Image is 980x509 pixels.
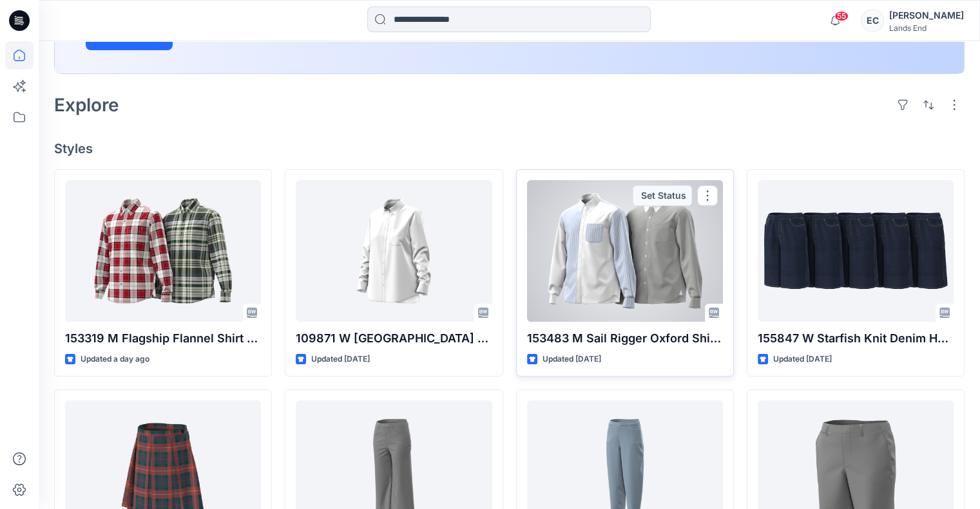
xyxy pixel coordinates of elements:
[758,180,954,322] a: 155847 W Starfish Knit Denim HR 12 Bermuda Short
[527,180,723,322] a: 153483 M Sail Rigger Oxford Shirt - New Fit
[543,353,601,366] p: Updated [DATE]
[889,8,964,23] div: [PERSON_NAME]
[65,180,261,322] a: 153319 M Flagship Flannel Shirt - New Fit
[54,95,119,115] h2: Explore
[54,141,965,156] h4: Styles
[889,23,964,33] div: Lands End
[311,353,370,366] p: Updated [DATE]
[758,329,954,347] p: 155847 W Starfish Knit Denim HR 12 Bermuda Short
[65,329,261,347] p: 153319 M Flagship Flannel Shirt - New Fit
[296,329,492,347] p: 109871 W [GEOGRAPHIC_DATA] Favorite LS Shirt
[861,9,884,32] div: EC
[527,329,723,347] p: 153483 M Sail Rigger Oxford Shirt - New Fit
[773,353,832,366] p: Updated [DATE]
[81,353,149,366] p: Updated a day ago
[834,11,849,21] span: 55
[296,180,492,322] a: 109871 W Oxford Favorite LS Shirt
